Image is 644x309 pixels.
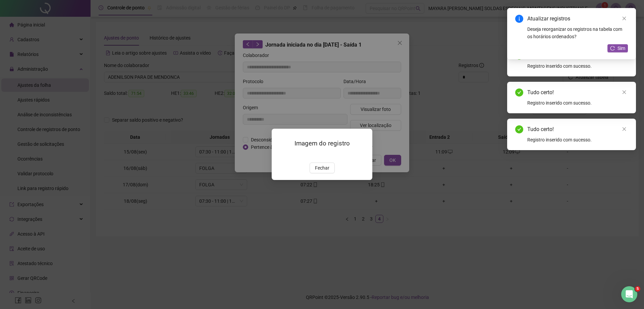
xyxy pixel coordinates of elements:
[527,15,628,23] div: Atualizar registros
[622,90,627,95] span: close
[527,25,628,40] div: Deseja reorganizar os registros na tabela com os horários ordenados?
[618,45,625,52] span: Sim
[515,125,523,133] span: check-circle
[621,286,637,302] iframe: Intercom live chat
[515,15,523,23] span: info-circle
[310,163,335,174] button: Fechar
[527,99,628,107] div: Registro inserido com sucesso.
[315,165,329,172] span: Fechar
[280,139,364,148] h3: Imagem do registro
[527,136,628,143] div: Registro inserido com sucesso.
[622,127,627,131] span: close
[515,88,523,97] span: check-circle
[622,16,627,21] span: close
[607,44,628,52] button: Sim
[527,88,628,97] div: Tudo certo!
[621,15,628,22] a: Close
[635,286,640,292] span: 5
[527,62,628,70] div: Registro inserido com sucesso.
[527,125,628,133] div: Tudo certo!
[610,46,615,51] span: reload
[621,88,628,96] a: Close
[621,125,628,133] a: Close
